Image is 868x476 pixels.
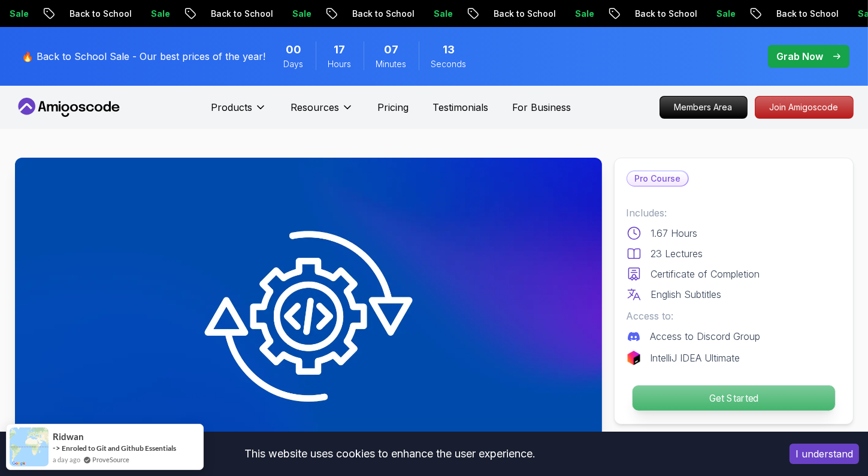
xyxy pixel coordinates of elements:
[651,267,760,281] p: Certificate of Completion
[627,309,841,323] p: Access to:
[777,49,824,64] p: Grab Now
[443,41,455,58] span: 13 Seconds
[755,97,853,118] p: Join Amigoscode
[286,41,301,58] span: 0 Days
[291,100,339,115] p: Resources
[631,385,835,411] button: Get Started
[180,8,262,20] p: Back to School
[755,96,854,119] a: Join Amigoscode
[53,432,84,442] span: ridwan
[211,100,267,124] button: Products
[431,58,467,70] span: Seconds
[545,8,583,20] p: Sale
[22,49,266,64] p: 🔥 Back to School Sale - Our best prices of the year!
[403,8,441,20] p: Sale
[433,100,488,115] a: Testimonials
[827,8,866,20] p: Sale
[790,444,859,464] button: Accept cookies
[10,427,49,466] img: provesource social proof notification image
[651,226,698,240] p: 1.67 Hours
[746,8,827,20] p: Back to School
[62,444,176,453] a: Enroled to Git and Github Essentials
[53,454,80,465] span: a day ago
[627,171,688,186] p: Pro Course
[651,287,722,302] p: English Subtitles
[660,96,748,119] a: Members Area
[9,441,772,467] div: This website uses cookies to enhance the user experience.
[660,97,747,118] p: Members Area
[651,351,740,365] p: IntelliJ IDEA Ultimate
[322,8,403,20] p: Back to School
[686,8,724,20] p: Sale
[120,8,159,20] p: Sale
[39,8,120,20] p: Back to School
[53,443,61,453] span: ->
[376,58,407,70] span: Minutes
[377,100,409,115] a: Pricing
[92,454,129,465] a: ProveSource
[463,8,545,20] p: Back to School
[651,246,703,261] p: 23 Lectures
[328,58,352,70] span: Hours
[627,351,641,365] img: jetbrains logo
[604,8,686,20] p: Back to School
[284,58,304,70] span: Days
[291,100,353,124] button: Resources
[334,41,346,58] span: 17 Hours
[651,329,761,344] p: Access to Discord Group
[262,8,300,20] p: Sale
[627,206,841,220] p: Includes:
[512,100,571,115] a: For Business
[632,385,834,411] p: Get Started
[384,41,398,58] span: 7 Minutes
[211,100,252,115] p: Products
